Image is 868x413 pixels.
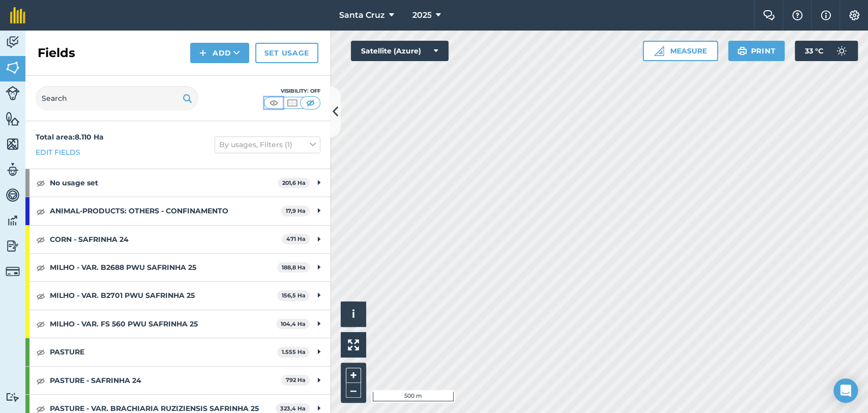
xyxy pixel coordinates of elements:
img: svg+xml;base64,PHN2ZyB4bWxucz0iaHR0cDovL3d3dy53My5vcmcvMjAwMC9zdmciIHdpZHRoPSI1MCIgaGVpZ2h0PSI0MC... [286,98,298,108]
a: Set usage [255,43,318,63]
img: fieldmargin Logo [10,7,25,23]
img: svg+xml;base64,PD94bWwgdmVyc2lvbj0iMS4wIiBlbmNvZGluZz0idXRmLTgiPz4KPCEtLSBHZW5lcmF0b3I6IEFkb2JlIE... [6,213,20,228]
img: svg+xml;base64,PHN2ZyB4bWxucz0iaHR0cDovL3d3dy53My5vcmcvMjAwMC9zdmciIHdpZHRoPSIxOCIgaGVpZ2h0PSIyNC... [36,318,45,330]
strong: 471 Ha [286,235,306,242]
div: MILHO - VAR. B2701 PWU SAFRINHA 25156,5 Ha [25,282,331,309]
strong: ANIMAL-PRODUCTS: OTHERS - CONFINAMENTO [50,197,281,225]
strong: MILHO - VAR. FS 560 PWU SAFRINHA 25 [50,310,276,338]
img: svg+xml;base64,PHN2ZyB4bWxucz0iaHR0cDovL3d3dy53My5vcmcvMjAwMC9zdmciIHdpZHRoPSI1NiIgaGVpZ2h0PSI2MC... [6,136,20,152]
button: 33 °C [795,41,858,61]
span: 2025 [412,9,431,21]
img: svg+xml;base64,PD94bWwgdmVyc2lvbj0iMS4wIiBlbmNvZGluZz0idXRmLTgiPz4KPCEtLSBHZW5lcmF0b3I6IEFkb2JlIE... [6,264,20,279]
button: – [346,383,361,398]
span: Santa Cruz [339,9,384,21]
img: svg+xml;base64,PD94bWwgdmVyc2lvbj0iMS4wIiBlbmNvZGluZz0idXRmLTgiPz4KPCEtLSBHZW5lcmF0b3I6IEFkb2JlIE... [6,187,20,203]
img: svg+xml;base64,PHN2ZyB4bWxucz0iaHR0cDovL3d3dy53My5vcmcvMjAwMC9zdmciIHdpZHRoPSI1NiIgaGVpZ2h0PSI2MC... [6,60,20,75]
img: svg+xml;base64,PD94bWwgdmVyc2lvbj0iMS4wIiBlbmNvZGluZz0idXRmLTgiPz4KPCEtLSBHZW5lcmF0b3I6IEFkb2JlIE... [831,41,852,61]
div: MILHO - VAR. FS 560 PWU SAFRINHA 25104,4 Ha [25,310,331,338]
strong: No usage set [50,169,278,197]
strong: PASTURE [50,338,277,366]
img: Two speech bubbles overlapping with the left bubble in the forefront [763,10,775,20]
strong: MILHO - VAR. B2688 PWU SAFRINHA 25 [50,254,277,281]
strong: 17,9 Ha [286,207,306,214]
strong: CORN - SAFRINHA 24 [50,226,282,253]
button: Satellite (Azure) [351,41,448,61]
img: svg+xml;base64,PHN2ZyB4bWxucz0iaHR0cDovL3d3dy53My5vcmcvMjAwMC9zdmciIHdpZHRoPSI1MCIgaGVpZ2h0PSI0MC... [304,98,317,108]
img: svg+xml;base64,PD94bWwgdmVyc2lvbj0iMS4wIiBlbmNvZGluZz0idXRmLTgiPz4KPCEtLSBHZW5lcmF0b3I6IEFkb2JlIE... [6,35,20,50]
strong: 156,5 Ha [282,292,306,299]
h2: Fields [38,45,75,61]
div: No usage set201,6 Ha [25,169,331,197]
img: svg+xml;base64,PD94bWwgdmVyc2lvbj0iMS4wIiBlbmNvZGluZz0idXRmLTgiPz4KPCEtLSBHZW5lcmF0b3I6IEFkb2JlIE... [6,162,20,177]
strong: 323,4 Ha [280,405,306,412]
button: Print [728,41,785,61]
img: svg+xml;base64,PD94bWwgdmVyc2lvbj0iMS4wIiBlbmNvZGluZz0idXRmLTgiPz4KPCEtLSBHZW5lcmF0b3I6IEFkb2JlIE... [6,86,20,100]
strong: 792 Ha [286,376,306,383]
img: svg+xml;base64,PD94bWwgdmVyc2lvbj0iMS4wIiBlbmNvZGluZz0idXRmLTgiPz4KPCEtLSBHZW5lcmF0b3I6IEFkb2JlIE... [6,238,20,254]
strong: 201,6 Ha [282,179,306,186]
img: svg+xml;base64,PHN2ZyB4bWxucz0iaHR0cDovL3d3dy53My5vcmcvMjAwMC9zdmciIHdpZHRoPSIxOCIgaGVpZ2h0PSIyNC... [36,177,45,189]
div: PASTURE - SAFRINHA 24792 Ha [25,367,331,394]
strong: PASTURE - SAFRINHA 24 [50,367,281,394]
img: svg+xml;base64,PHN2ZyB4bWxucz0iaHR0cDovL3d3dy53My5vcmcvMjAwMC9zdmciIHdpZHRoPSIxOSIgaGVpZ2h0PSIyNC... [737,45,747,57]
a: Edit fields [36,147,80,158]
img: svg+xml;base64,PHN2ZyB4bWxucz0iaHR0cDovL3d3dy53My5vcmcvMjAwMC9zdmciIHdpZHRoPSIxOCIgaGVpZ2h0PSIyNC... [36,205,45,217]
button: By usages, Filters (1) [215,136,320,153]
img: svg+xml;base64,PHN2ZyB4bWxucz0iaHR0cDovL3d3dy53My5vcmcvMjAwMC9zdmciIHdpZHRoPSIxOSIgaGVpZ2h0PSIyNC... [183,92,192,104]
img: svg+xml;base64,PHN2ZyB4bWxucz0iaHR0cDovL3d3dy53My5vcmcvMjAwMC9zdmciIHdpZHRoPSIxOCIgaGVpZ2h0PSIyNC... [36,374,45,387]
img: svg+xml;base64,PHN2ZyB4bWxucz0iaHR0cDovL3d3dy53My5vcmcvMjAwMC9zdmciIHdpZHRoPSIxNyIgaGVpZ2h0PSIxNy... [821,9,831,21]
strong: 1.555 Ha [282,348,306,355]
img: svg+xml;base64,PHN2ZyB4bWxucz0iaHR0cDovL3d3dy53My5vcmcvMjAwMC9zdmciIHdpZHRoPSIxOCIgaGVpZ2h0PSIyNC... [36,261,45,273]
button: Add [190,43,249,63]
button: i [341,301,366,327]
strong: 104,4 Ha [281,320,306,327]
img: Ruler icon [654,46,664,56]
button: + [346,368,361,383]
div: ANIMAL-PRODUCTS: OTHERS - CONFINAMENTO17,9 Ha [25,197,331,225]
img: svg+xml;base64,PHN2ZyB4bWxucz0iaHR0cDovL3d3dy53My5vcmcvMjAwMC9zdmciIHdpZHRoPSIxOCIgaGVpZ2h0PSIyNC... [36,290,45,302]
img: Four arrows, one pointing top left, one top right, one bottom right and the last bottom left [348,339,359,350]
div: PASTURE1.555 Ha [25,338,331,366]
img: A cog icon [848,10,860,20]
div: MILHO - VAR. B2688 PWU SAFRINHA 25188,8 Ha [25,254,331,281]
input: Search [36,86,198,111]
span: 33 ° C [805,41,823,61]
strong: MILHO - VAR. B2701 PWU SAFRINHA 25 [50,282,277,309]
img: A question mark icon [791,10,803,20]
strong: 188,8 Ha [282,264,306,271]
img: svg+xml;base64,PD94bWwgdmVyc2lvbj0iMS4wIiBlbmNvZGluZz0idXRmLTgiPz4KPCEtLSBHZW5lcmF0b3I6IEFkb2JlIE... [6,392,20,402]
img: svg+xml;base64,PHN2ZyB4bWxucz0iaHR0cDovL3d3dy53My5vcmcvMjAwMC9zdmciIHdpZHRoPSIxNCIgaGVpZ2h0PSIyNC... [199,47,206,59]
img: svg+xml;base64,PHN2ZyB4bWxucz0iaHR0cDovL3d3dy53My5vcmcvMjAwMC9zdmciIHdpZHRoPSI1NiIgaGVpZ2h0PSI2MC... [6,111,20,126]
strong: Total area : 8.110 Ha [36,132,104,142]
img: svg+xml;base64,PHN2ZyB4bWxucz0iaHR0cDovL3d3dy53My5vcmcvMjAwMC9zdmciIHdpZHRoPSIxOCIgaGVpZ2h0PSIyNC... [36,233,45,245]
div: Visibility: Off [263,87,320,95]
button: Measure [643,41,718,61]
span: i [352,308,355,320]
div: Open Intercom Messenger [833,378,858,403]
img: svg+xml;base64,PHN2ZyB4bWxucz0iaHR0cDovL3d3dy53My5vcmcvMjAwMC9zdmciIHdpZHRoPSI1MCIgaGVpZ2h0PSI0MC... [267,98,280,108]
img: svg+xml;base64,PHN2ZyB4bWxucz0iaHR0cDovL3d3dy53My5vcmcvMjAwMC9zdmciIHdpZHRoPSIxOCIgaGVpZ2h0PSIyNC... [36,346,45,358]
div: CORN - SAFRINHA 24471 Ha [25,226,331,253]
